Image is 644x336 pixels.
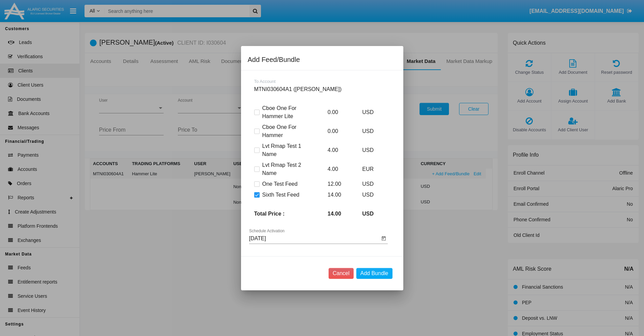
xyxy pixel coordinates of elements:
p: USD [357,191,388,199]
p: EUR [357,165,388,173]
span: To Account [254,79,276,84]
p: USD [357,210,388,218]
div: Add Feed/Bundle [248,54,397,65]
button: Add Bundle [356,268,392,279]
p: 14.00 [323,191,353,199]
p: USD [357,127,388,135]
span: Lvt Rmap Test 2 Name [262,161,313,177]
button: Cancel [329,268,354,279]
p: 0.00 [323,108,353,116]
p: Total Price : [249,210,318,218]
p: 14.00 [323,210,353,218]
span: Sixth Test Feed [262,191,300,199]
button: Open calendar [380,234,388,243]
p: USD [357,108,388,116]
p: 0.00 [323,127,353,135]
p: 4.00 [323,165,353,173]
p: USD [357,180,388,188]
span: Lvt Rmap Test 1 Name [262,142,313,158]
span: Cboe One For Hammer Lite [262,104,313,120]
p: 12.00 [323,180,353,188]
span: MTNI030604A1 ([PERSON_NAME]) [254,86,342,92]
p: 4.00 [323,146,353,154]
p: USD [357,146,388,154]
span: One Test Feed [262,180,298,188]
span: Cboe One For Hammer [262,123,313,139]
